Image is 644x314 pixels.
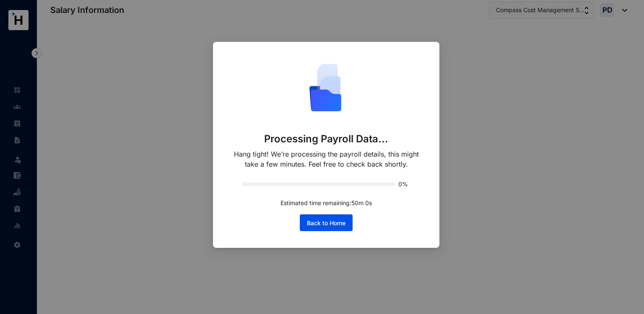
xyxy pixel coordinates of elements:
[230,149,423,169] p: Hang tight! We’re processing the payroll details, this might take a few minutes. Feel free to che...
[398,181,410,187] span: 0%
[264,132,389,146] p: Processing Payroll Data...
[300,214,353,231] button: Back to Home
[307,219,345,227] span: Back to Home
[280,198,372,208] p: Estimated time remaining: 50 m 0 s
